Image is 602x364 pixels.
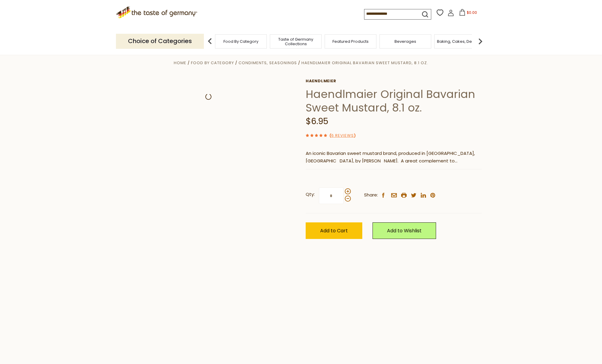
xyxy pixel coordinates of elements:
span: Share: [364,191,378,199]
a: Condiments, Seasonings [239,60,297,66]
img: next arrow [474,35,486,47]
a: Haendlmaier Original Bavarian Sweet Mustard, 8.1 oz. [301,60,428,66]
a: Haendlmeier [306,79,482,83]
a: Taste of Germany Collections [272,37,320,46]
a: 6 Reviews [331,133,354,139]
strong: Qty: [306,191,315,198]
p: Choice of Categories [116,34,204,49]
span: Add to Cart [320,227,348,234]
img: previous arrow [204,35,216,47]
span: ( ) [329,133,356,138]
a: Add to Wishlist [373,222,436,239]
button: Add to Cart [306,222,362,239]
input: Qty: [319,187,344,204]
p: An iconic Bavarian sweet mustard brand, produced in [GEOGRAPHIC_DATA], [GEOGRAPHIC_DATA], by [PER... [306,150,482,165]
a: Baking, Cakes, Desserts [437,39,484,44]
a: Featured Products [332,39,369,44]
button: $0.00 [455,9,481,18]
a: Food By Category [191,60,234,66]
span: $6.95 [306,115,328,127]
a: Home [174,60,186,66]
a: Beverages [395,39,416,44]
a: Food By Category [223,39,258,44]
h1: Haendlmaier Original Bavarian Sweet Mustard, 8.1 oz. [306,87,482,115]
span: $0.00 [467,10,477,15]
